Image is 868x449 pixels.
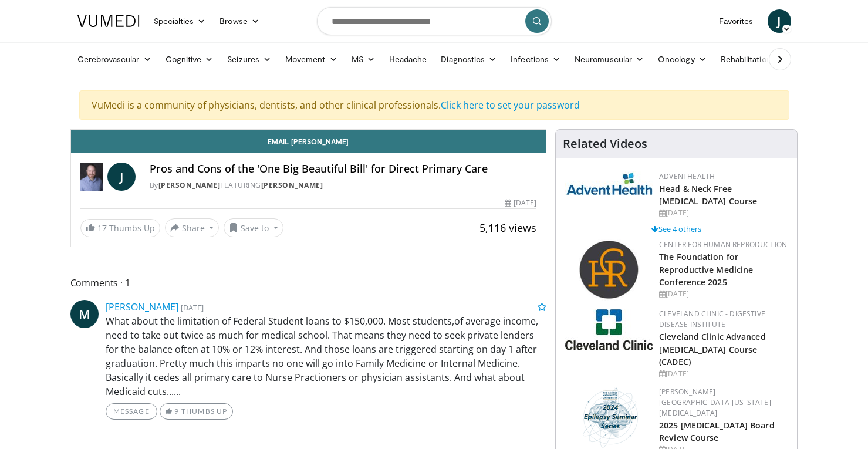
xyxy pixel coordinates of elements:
div: VuMedi is a community of physicians, dentists, and other clinical professionals. [79,90,789,120]
a: 9 Thumbs Up [160,403,233,420]
button: Save to [224,218,283,237]
div: [DATE] [659,208,788,218]
a: AdventHealth [659,171,715,181]
a: Cleveland Clinic Advanced [MEDICAL_DATA] Course (CADEC) [659,331,766,367]
h4: Related Videos [563,137,647,151]
a: Movement [278,48,345,71]
a: The Foundation for Reproductive Medicine Conference 2025 [659,251,753,287]
span: 5,116 views [479,221,536,235]
input: Search topics, interventions [317,7,552,35]
span: Comments 1 [70,275,547,291]
button: Share [165,218,219,237]
a: Message [106,403,157,420]
img: c058e059-5986-4522-8e32-16b7599f4943.png.150x105_q85_autocrop_double_scale_upscale_version-0.2.png [579,239,640,301]
small: [DATE] [181,302,204,313]
p: What about the limitation of Federal Student loans to $150,000. Most students,of average income, ... [106,314,547,399]
a: [PERSON_NAME] [158,180,221,190]
a: Cognitive [158,48,221,71]
a: Infections [504,48,568,71]
a: [PERSON_NAME][GEOGRAPHIC_DATA][US_STATE][MEDICAL_DATA] [659,387,771,418]
span: 9 [174,407,179,416]
a: Diagnostics [434,48,504,71]
div: [DATE] [659,369,788,379]
h4: Pros and Cons of the 'One Big Beautiful Bill' for Direct Primary Care [150,163,536,175]
a: MS [345,48,382,71]
div: [DATE] [505,198,536,208]
a: M [70,300,99,328]
a: Rehabilitation [714,48,778,71]
span: 17 [97,222,107,234]
a: Head & Neck Free [MEDICAL_DATA] Course [659,183,757,207]
a: Cerebrovascular [70,48,158,71]
a: Seizures [220,48,278,71]
img: 5c3c682d-da39-4b33-93a5-b3fb6ba9580b.jpg.150x105_q85_autocrop_double_scale_upscale_version-0.2.jpg [565,171,653,195]
a: [PERSON_NAME] [261,180,323,190]
a: See 4 others [651,224,701,234]
a: Oncology [651,48,714,71]
a: Neuromuscular [568,48,651,71]
a: Specialties [147,9,213,33]
a: [PERSON_NAME] [106,301,178,313]
a: Center for Human Reproduction [659,239,787,249]
a: Click here to set your password [441,99,580,112]
a: Browse [212,9,266,33]
div: [DATE] [659,289,788,299]
a: 17 Thumbs Up [80,219,160,237]
a: Cleveland Clinic - Digestive Disease Institute [659,309,765,329]
img: Dr. Josh Umbehr [80,163,103,191]
div: By FEATURING [150,180,536,191]
a: 2025 [MEDICAL_DATA] Board Review Course [659,420,775,443]
a: Email [PERSON_NAME] [71,130,546,153]
a: Favorites [712,9,761,33]
a: J [768,9,791,33]
a: Headache [382,48,434,71]
img: 26c3db21-1732-4825-9e63-fd6a0021a399.jpg.150x105_q85_autocrop_double_scale_upscale_version-0.2.jpg [565,309,653,350]
img: VuMedi Logo [77,15,140,27]
img: 76bc84c6-69a7-4c34-b56c-bd0b7f71564d.png.150x105_q85_autocrop_double_scale_upscale_version-0.2.png [577,387,641,448]
a: J [107,163,136,191]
